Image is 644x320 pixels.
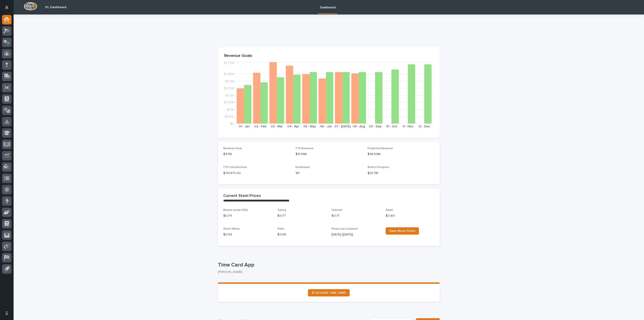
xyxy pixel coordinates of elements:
[225,94,234,97] tspan: $2.2M
[368,166,389,169] span: Work in Progress
[320,125,332,128] text: 06 - Jun
[368,147,393,150] span: Projected Revenue
[223,232,272,237] p: $ 0.59
[287,125,299,128] text: 04 - Apr
[223,166,247,169] span: YTD Contributions
[296,166,310,169] span: Employees
[223,194,261,199] h2: Current Steel Prices
[223,152,290,157] p: $47M
[225,115,234,118] tspan: $550K
[389,229,415,233] span: View More Prices
[386,209,393,211] span: Angle
[223,147,242,150] span: Revenue Goal
[225,80,234,83] tspan: $3.3M
[6,5,12,13] div: Notifications
[386,227,419,235] a: View More Prices
[368,152,434,157] p: $48.59M
[224,101,234,104] tspan: $1.65M
[218,262,438,268] p: Time Card App
[386,213,434,218] p: $ 0.69
[332,228,358,230] span: Prices Last Updated
[218,270,436,274] p: [PERSON_NAME]
[223,62,234,65] tspan: $4.77M
[223,228,240,230] span: Sheet Metal
[223,209,248,211] span: Beams (under 55#)
[312,291,346,294] span: ⏲ ACCESS TIME CARD
[277,228,284,230] span: Plate
[255,125,267,128] text: 02 - Feb
[353,125,365,128] text: 08 - Aug
[224,53,433,58] p: Revenue Goals
[303,125,316,128] text: 05 - May
[45,5,66,9] h2: 01. Dashboard
[386,125,397,128] text: 10 - Oct
[332,232,380,237] p: [DATE] ([DATE])
[403,125,413,128] text: 11 - Nov
[224,87,234,90] tspan: $2.75M
[334,125,351,128] text: 07 - [DATE]
[223,213,272,218] p: $ 0.74
[277,209,286,211] span: Tubing
[2,3,12,12] button: Notifications
[332,213,380,218] p: $ 0.71
[223,171,290,176] p: $ 311,870.00
[332,209,342,211] span: Channel
[227,108,234,111] tspan: $1.1M
[296,171,362,176] p: 181
[277,232,326,237] p: $ 0.68
[271,125,283,128] text: 03 - Mar
[24,2,37,10] img: Workspace Logo
[277,213,326,218] p: $ 0.77
[296,152,362,157] p: $31.19M
[368,171,434,176] p: $20.7M
[308,289,350,296] a: ⏲ ACCESS TIME CARD
[369,125,382,128] text: 09 - Sep
[239,125,250,128] text: 01 - Jan
[418,125,430,128] text: 12 - Dec
[230,122,234,125] tspan: $0
[296,147,313,150] span: YTD Revenue
[223,73,234,76] tspan: $3.85M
